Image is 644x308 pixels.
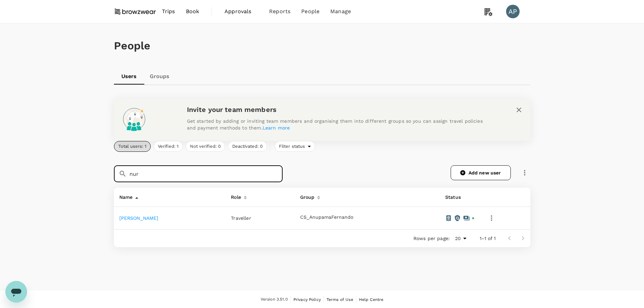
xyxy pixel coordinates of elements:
img: Browzwear Solutions Pte Ltd [114,4,157,19]
a: Privacy Policy [293,296,321,303]
div: Filter status [275,141,315,152]
a: [PERSON_NAME] [119,215,159,221]
div: AP [506,5,520,18]
iframe: Button to launch messaging window [5,281,27,303]
img: onboarding-banner [119,104,149,134]
button: Not verified: 0 [186,141,225,152]
span: Approvals [224,7,258,16]
button: Verified: 1 [153,141,183,152]
span: Privacy Policy [293,297,321,302]
button: Deactivated: 0 [228,141,267,152]
span: Trips [162,7,175,16]
button: Total users: 1 [114,141,151,152]
span: Reports [269,7,290,16]
span: Manage [330,7,351,16]
a: Help Centre [359,296,384,303]
span: Help Centre [359,297,384,302]
button: close [513,104,525,116]
div: Role [228,190,241,201]
button: CS_AnupamaFernando [300,215,353,220]
span: Book [186,7,199,16]
th: Status [440,188,480,207]
a: Learn more [263,125,290,131]
span: Version 3.51.0 [261,296,288,303]
a: Add new user [451,165,511,180]
a: Terms of Use [327,296,353,303]
h6: Invite your team members [187,104,491,115]
span: People [301,7,319,16]
a: Users [114,68,144,85]
span: Filter status [275,143,308,150]
span: Terms of Use [327,297,353,302]
div: 20 [452,234,469,243]
span: Traveller [231,215,251,221]
p: 1–1 of 1 [480,235,496,242]
p: Get started by adding or inviting team members and organising them into different groups so you c... [187,118,491,131]
div: Group [297,190,315,201]
a: Groups [144,68,175,85]
div: Name [117,190,133,201]
input: Search for a user [129,165,283,182]
h1: People [114,40,530,52]
p: Rows per page: [413,235,450,242]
